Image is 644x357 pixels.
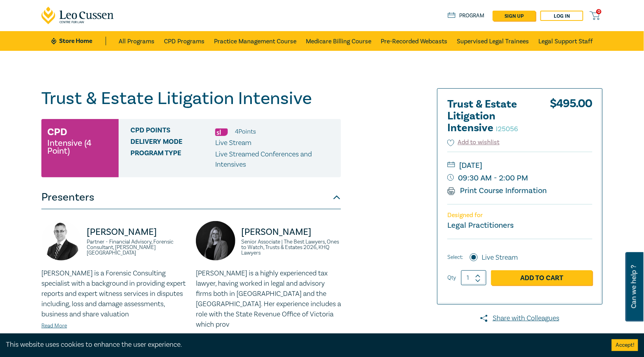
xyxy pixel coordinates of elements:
[130,126,215,137] span: CPD Points
[196,221,235,260] img: https://s3.ap-southeast-2.amazonaws.com/leo-cussen-store-production-content/Contacts/Laura%20Huss...
[130,138,215,148] span: Delivery Mode
[447,138,500,147] button: Add to wishlist
[241,239,341,256] small: Senior Associate | The Best Lawyers, Ones to Watch, Trusts & Estates 2026, KHQ Lawyers
[482,253,518,263] label: Live Stream
[612,339,638,351] button: Accept cookies
[491,270,592,285] a: Add to Cart
[447,172,592,184] small: 09:30 AM - 2:00 PM
[215,138,251,147] span: Live Stream
[51,37,106,45] a: Store Home
[447,273,456,282] label: Qty
[630,257,638,317] span: Can we help ?
[215,149,335,170] p: Live Streamed Conferences and Intensives
[461,270,486,285] input: 1
[214,31,296,51] a: Practice Management Course
[164,31,205,51] a: CPD Programs
[41,88,341,109] h1: Trust & Estate Litigation Intensive
[448,11,484,20] a: Program
[493,11,536,21] a: sign up
[235,126,256,137] li: 4 Point s
[540,11,583,21] a: Log in
[47,139,113,155] small: Intensive (4 Point)
[241,226,341,238] p: [PERSON_NAME]
[41,322,67,329] a: Read More
[496,125,518,134] small: I25056
[447,253,463,262] span: Select:
[447,99,534,134] h2: Trust & Estate Litigation Intensive
[196,333,221,340] a: Read More
[550,99,592,138] div: $ 495.00
[381,31,447,51] a: Pre-Recorded Webcasts
[196,268,341,330] p: [PERSON_NAME] is a highly experienced tax lawyer, having worked in legal and advisory firms both ...
[47,125,67,139] h3: CPD
[447,212,592,219] p: Designed for
[447,220,514,231] small: Legal Practitioners
[41,186,341,209] button: Presenters
[87,226,186,238] p: [PERSON_NAME]
[6,340,600,350] div: This website uses cookies to enhance the user experience.
[87,239,186,256] small: Partner - Financial Advisory, Forensic Consultant, [PERSON_NAME] [GEOGRAPHIC_DATA]
[306,31,371,51] a: Medicare Billing Course
[596,9,601,14] span: 0
[130,149,215,170] span: Program type
[457,31,529,51] a: Supervised Legal Trainees
[447,186,547,196] a: Print Course Information
[41,221,81,260] img: https://s3.ap-southeast-2.amazonaws.com/leo-cussen-store-production-content/Contacts/Darryn%20Hoc...
[41,268,186,320] p: [PERSON_NAME] is a Forensic Consulting specialist with a background in providing expert reports a...
[119,31,154,51] a: All Programs
[215,128,228,136] img: Substantive Law
[538,31,593,51] a: Legal Support Staff
[437,313,603,324] a: Share with Colleagues
[447,159,592,172] small: [DATE]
